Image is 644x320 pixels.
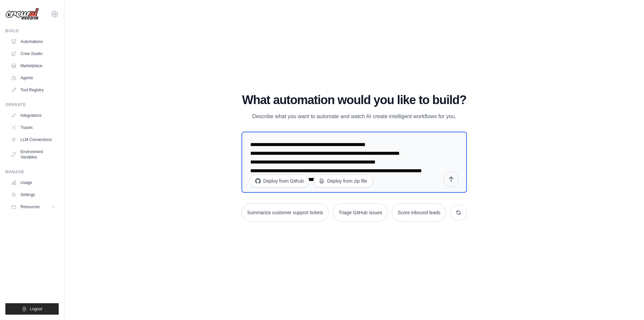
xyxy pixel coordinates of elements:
[5,169,59,175] div: Manage
[30,306,42,312] span: Logout
[241,93,467,107] h1: What automation would you like to build?
[8,146,59,163] a: Environment Variables
[250,175,310,187] button: Deploy from Github
[5,303,59,315] button: Logout
[241,112,467,121] p: Describe what you want to automate and watch AI create intelligent workflows for you.
[8,73,59,83] a: Agents
[5,102,59,107] div: Operate
[8,60,59,71] a: Marketplace
[8,177,59,188] a: Usage
[313,175,373,187] button: Deploy from zip file
[5,28,59,34] div: Build
[241,203,329,222] button: Summarize customer support tickets
[610,288,644,320] div: Виджет чата
[8,189,59,200] a: Settings
[8,110,59,121] a: Integrations
[610,288,644,320] iframe: Chat Widget
[8,85,59,95] a: Tool Registry
[20,204,40,210] span: Resources
[5,8,39,20] img: Logo
[392,203,446,222] button: Score inbound leads
[8,122,59,133] a: Traces
[333,203,388,222] button: Triage GitHub issues
[8,36,59,47] a: Automations
[8,201,59,212] button: Resources
[8,134,59,145] a: LLM Connections
[8,48,59,59] a: Crew Studio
